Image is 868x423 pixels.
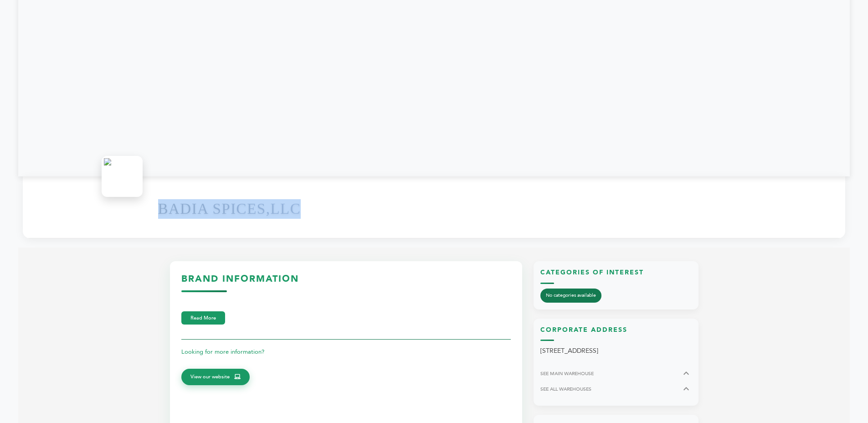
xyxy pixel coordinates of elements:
span: View our website [190,373,230,381]
p: [STREET_ADDRESS] [540,346,692,356]
a: View our website [181,369,250,385]
span: SEE ALL WAREHOUSES [540,386,591,392]
span: No categories available [540,289,601,303]
img: BADIA SPICES,LLC Logo [104,158,140,195]
button: SEE ALL WAREHOUSES [540,383,692,394]
p: Looking for more information? [181,346,511,357]
span: SEE MAIN WAREHOUSE [540,370,594,377]
button: Read More [181,311,225,325]
h3: Corporate Address [540,325,692,341]
h3: Brand Information [181,273,511,292]
h3: Categories of Interest [540,268,692,284]
button: SEE MAIN WAREHOUSE [540,368,692,379]
h1: BADIA SPICES,LLC [158,186,301,231]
